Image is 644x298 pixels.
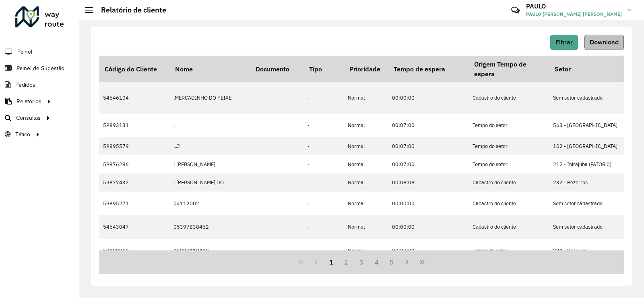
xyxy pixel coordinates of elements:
[388,82,469,114] td: 00:00:00
[15,130,30,139] span: Tático
[549,173,630,192] td: 232 - Bezerros
[549,56,630,82] th: Setor
[250,56,303,82] th: Documento
[169,215,250,239] td: 05397838462
[549,82,630,114] td: Sem setor cadastrado
[584,35,624,50] button: Download
[99,114,169,137] td: 59893131
[555,39,573,46] span: Filtrar
[354,254,369,270] button: 3
[388,192,469,215] td: 00:00:00
[344,114,388,137] td: Normal
[550,35,578,50] button: Filtrar
[303,239,344,262] td: -
[384,254,400,270] button: 5
[339,254,354,270] button: 2
[17,97,41,106] span: Relatórios
[99,56,169,82] th: Código do Cliente
[388,173,469,192] td: 00:08:08
[344,173,388,192] td: Normal
[344,155,388,173] td: Normal
[469,137,549,155] td: Tempo do setor
[469,82,549,114] td: Cadastro do cliente
[344,137,388,155] td: Normal
[469,56,549,82] th: Origem Tempo de espera
[399,254,415,270] button: Next Page
[344,192,388,215] td: Normal
[303,56,344,82] th: Tipo
[469,215,549,239] td: Cadastro do cliente
[388,114,469,137] td: 00:07:00
[169,114,250,137] td: .
[169,137,250,155] td: ...J
[99,173,169,192] td: 59877432
[388,239,469,262] td: 00:07:00
[469,239,549,262] td: Tempo do setor
[303,173,344,192] td: -
[99,155,169,173] td: 59876286
[99,192,169,215] td: 59895271
[16,114,41,122] span: Consultas
[303,114,344,137] td: -
[388,155,469,173] td: 00:07:00
[469,114,549,137] td: Tempo do setor
[15,81,35,89] span: Pedidos
[469,173,549,192] td: Cadastro do cliente
[303,192,344,215] td: -
[369,254,384,270] button: 4
[99,82,169,114] td: 54646104
[93,6,166,15] h2: Relatório de cliente
[549,215,630,239] td: Sem setor cadastrado
[17,64,64,73] span: Painel de Sugestão
[169,56,250,82] th: Nome
[324,254,339,270] button: 1
[169,82,250,114] td: ,MERCADINHO DO PEIXE
[526,10,622,18] span: PAULO [PERSON_NAME] [PERSON_NAME]
[415,254,430,270] button: Last Page
[590,39,619,46] span: Download
[344,56,388,82] th: Prioridade
[549,155,630,173] td: 212 - Ibirajuba (FATOR 0)
[17,48,32,56] span: Painel
[507,2,524,19] a: Contato Rápido
[549,192,630,215] td: Sem setor cadastrado
[388,56,469,82] th: Tempo de espera
[303,215,344,239] td: -
[344,239,388,262] td: Normal
[344,215,388,239] td: Normal
[303,155,344,173] td: -
[303,137,344,155] td: -
[388,137,469,155] td: 00:07:00
[99,137,169,155] td: 59895579
[99,215,169,239] td: 54643047
[303,82,344,114] td: -
[169,173,250,192] td: : [PERSON_NAME] DO
[169,155,250,173] td: : [PERSON_NAME]
[169,239,250,262] td: 05807110480
[549,137,630,155] td: 102 - [GEOGRAPHIC_DATA]
[388,215,469,239] td: 00:00:00
[469,192,549,215] td: Cadastro do cliente
[526,2,622,10] h3: PAULO
[169,192,250,215] td: 04112002
[549,114,630,137] td: 563 - [GEOGRAPHIC_DATA]
[549,239,630,262] td: 232 - Bezerros
[99,239,169,262] td: 59880760
[469,155,549,173] td: Tempo do setor
[344,82,388,114] td: Normal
